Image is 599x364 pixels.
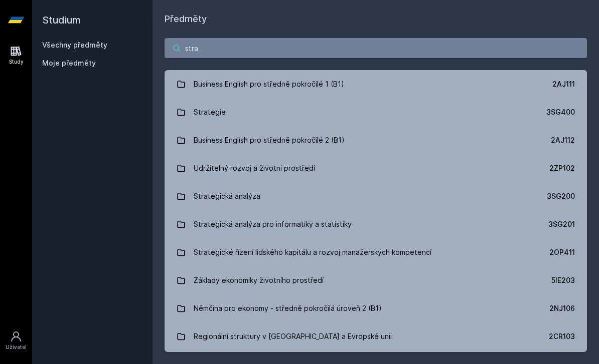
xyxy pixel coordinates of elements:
[194,214,352,234] div: Strategická analýza pro informatiky a statistiky
[2,40,30,71] a: Study
[548,219,575,229] div: 3SG201
[549,163,575,173] div: 2ZP102
[194,186,260,206] div: Strategická analýza
[165,38,587,58] input: Název nebo ident předmětu…
[165,182,587,210] a: Strategická analýza 3SG200
[165,98,587,126] a: Strategie 3SG400
[2,325,30,356] a: Uživatel
[549,331,575,341] div: 2CR103
[551,135,575,145] div: 2AJ112
[165,238,587,266] a: Strategické řízení lidského kapitálu a rozvoj manažerských kompetencí 2OP411
[165,210,587,238] a: Strategická analýza pro informatiky a statistiky 3SG201
[165,294,587,322] a: Němčina pro ekonomy - středně pokročilá úroveň 2 (B1) 2NJ106
[194,74,344,94] div: Business English pro středně pokročilé 1 (B1)
[551,275,575,285] div: 5IE203
[194,130,345,150] div: Business English pro středně pokročilé 2 (B1)
[194,298,382,318] div: Němčina pro ekonomy - středně pokročilá úroveň 2 (B1)
[546,107,575,117] div: 3SG400
[165,266,587,294] a: Základy ekonomiky životního prostředí 5IE203
[9,58,24,66] div: Study
[165,322,587,350] a: Regionální struktury v [GEOGRAPHIC_DATA] a Evropské unii 2CR103
[552,79,575,89] div: 2AJ111
[165,12,587,26] h1: Předměty
[194,270,324,290] div: Základy ekonomiky životního prostředí
[42,58,96,68] span: Moje předměty
[194,158,315,178] div: Udržitelný rozvoj a životní prostředí
[194,102,226,122] div: Strategie
[165,126,587,154] a: Business English pro středně pokročilé 2 (B1) 2AJ112
[42,41,107,49] a: Všechny předměty
[549,247,575,257] div: 2OP411
[165,70,587,98] a: Business English pro středně pokročilé 1 (B1) 2AJ111
[547,191,575,201] div: 3SG200
[194,242,431,262] div: Strategické řízení lidského kapitálu a rozvoj manažerských kompetencí
[549,303,575,313] div: 2NJ106
[165,154,587,182] a: Udržitelný rozvoj a životní prostředí 2ZP102
[194,326,392,346] div: Regionální struktury v [GEOGRAPHIC_DATA] a Evropské unii
[6,343,27,351] div: Uživatel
